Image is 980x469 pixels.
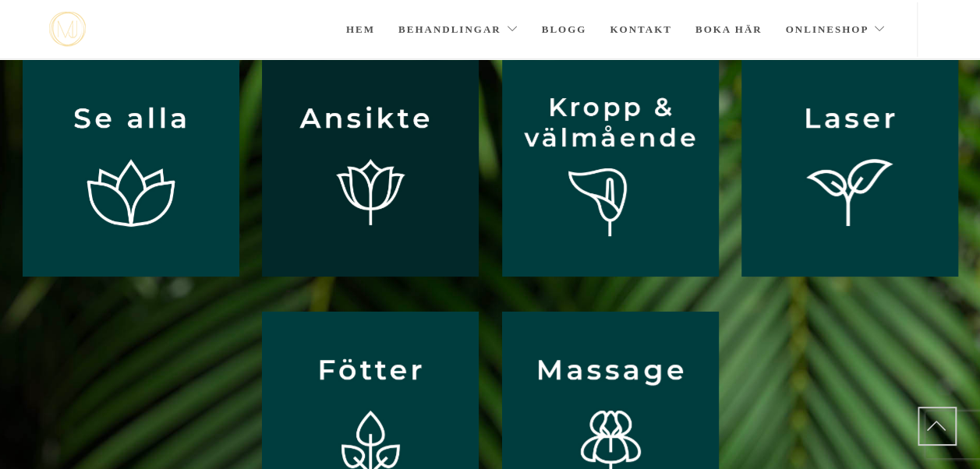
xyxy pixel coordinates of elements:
[49,12,86,47] img: mjstudio
[398,2,518,57] a: Behandlingar
[262,60,479,277] img: ansikte
[49,12,86,47] a: mjstudio mjstudio mjstudio
[346,2,375,57] a: Hem
[610,2,672,57] a: Kontakt
[695,2,762,57] a: Boka här
[785,2,886,57] a: Onlineshop
[542,2,587,57] a: Blogg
